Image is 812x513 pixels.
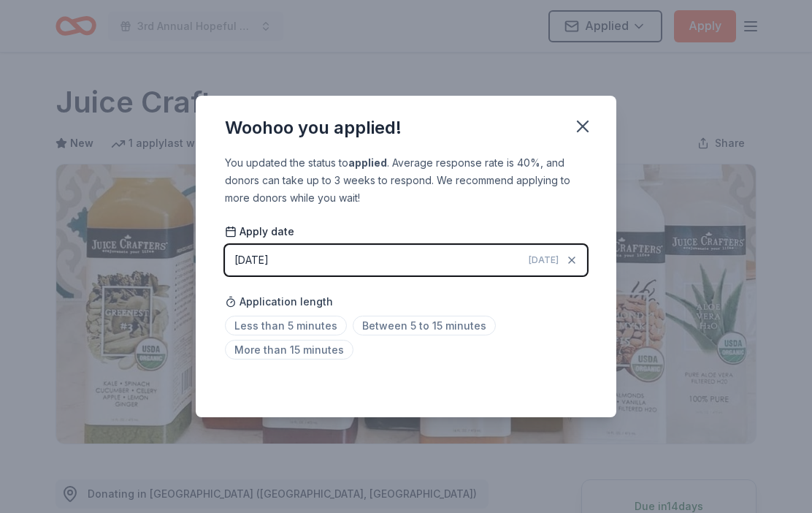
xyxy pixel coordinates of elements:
[225,293,333,311] span: Application length
[225,224,294,239] span: Apply date
[529,254,559,266] span: [DATE]
[225,116,402,140] div: Woohoo you applied!
[225,245,587,275] button: [DATE][DATE]
[348,156,387,169] b: applied
[234,251,269,269] div: [DATE]
[225,316,347,335] span: Less than 5 minutes
[353,316,496,335] span: Between 5 to 15 minutes
[225,340,353,360] span: More than 15 minutes
[225,154,587,207] div: You updated the status to . Average response rate is 40%, and donors can take up to 3 weeks to re...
